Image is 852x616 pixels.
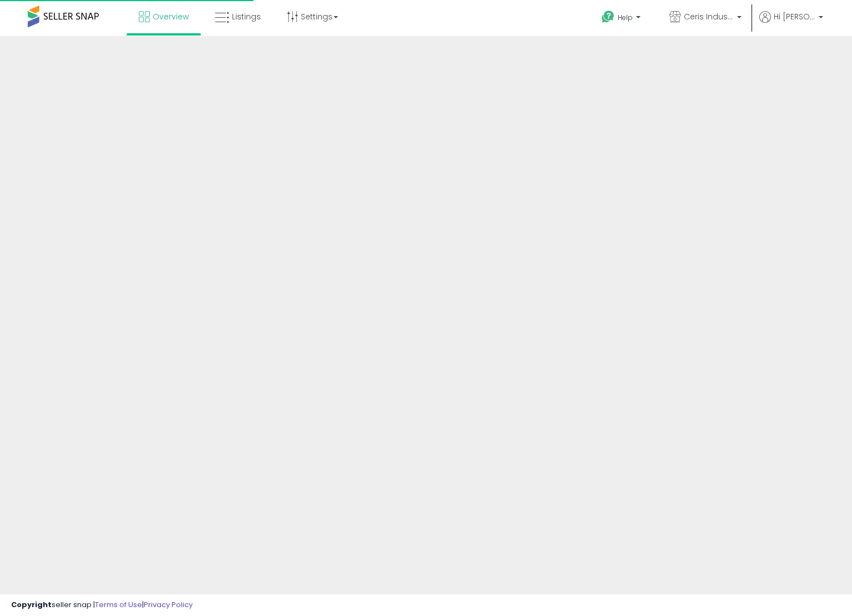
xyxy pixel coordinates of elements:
[601,10,615,24] i: Get Help
[153,11,189,22] span: Overview
[618,13,633,22] span: Help
[232,11,261,22] span: Listings
[759,11,823,36] a: Hi [PERSON_NAME]
[593,2,652,36] a: Help
[774,11,815,22] span: Hi [PERSON_NAME]
[684,11,734,22] span: Ceris Industries, LLC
